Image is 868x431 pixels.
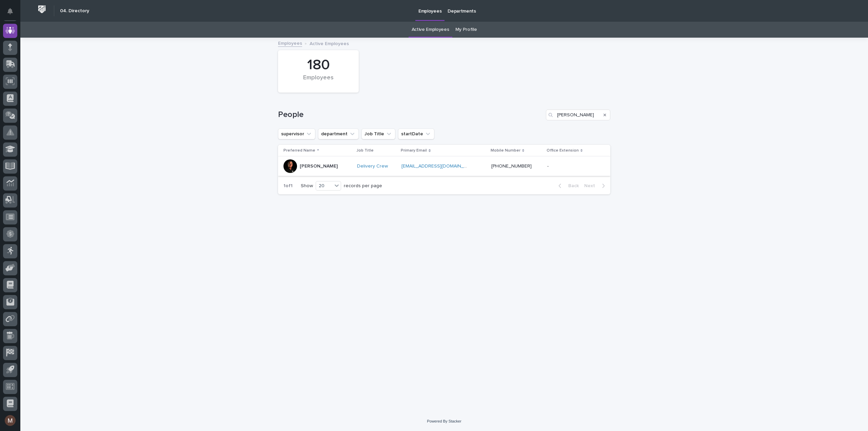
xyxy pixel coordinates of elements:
div: Employees [290,74,347,89]
p: 1 of 1 [278,178,298,194]
p: Show [301,183,313,189]
tr: [PERSON_NAME]Delivery Crew [EMAIL_ADDRESS][DOMAIN_NAME] [PHONE_NUMBER]-- [278,157,610,176]
a: [EMAIL_ADDRESS][DOMAIN_NAME] [401,164,478,169]
a: Delivery Crew [357,163,388,169]
button: Next [581,183,610,189]
p: Preferred Name [283,147,315,154]
div: 20 [316,182,332,190]
p: Primary Email [401,147,427,154]
img: Workspace Logo [36,3,48,16]
button: supervisor [278,129,315,139]
p: records per page [344,183,382,189]
button: Back [553,183,581,189]
div: Notifications [8,8,17,19]
a: My Profile [455,22,477,38]
button: startDate [398,129,434,139]
button: users-avatar [3,413,17,428]
input: Search [546,110,610,120]
p: Job Title [356,147,374,154]
p: - [547,162,550,169]
a: Active Employees [412,22,449,38]
p: [PERSON_NAME] [300,163,338,169]
p: Office Extension [547,147,579,154]
button: Notifications [3,4,17,18]
p: Active Employees [310,39,349,47]
span: Next [584,183,599,188]
p: Mobile Number [491,147,520,154]
h2: 04. Directory [60,8,89,14]
a: Employees [278,39,302,47]
h1: People [278,110,543,120]
button: department [318,129,359,139]
div: 180 [290,57,347,74]
a: Powered By Stacker [427,419,461,423]
a: [PHONE_NUMBER] [491,164,532,169]
button: Job Title [361,129,395,139]
span: Back [564,183,579,188]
